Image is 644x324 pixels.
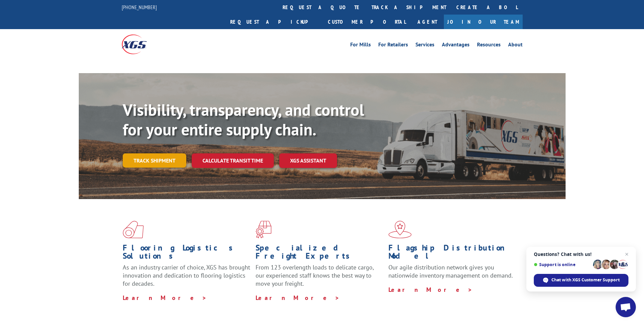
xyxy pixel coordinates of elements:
a: Services [415,42,434,49]
a: XGS ASSISTANT [279,153,337,168]
h1: Flagship Distribution Model [388,244,516,263]
a: Advantages [442,42,470,49]
img: xgs-icon-flagship-distribution-model-red [388,221,412,238]
span: Our agile distribution network gives you nationwide inventory management on demand. [388,263,513,279]
a: Agent [411,15,444,29]
h1: Specialized Freight Experts [256,244,383,263]
img: xgs-icon-focused-on-flooring-red [256,221,271,238]
a: Learn More > [256,294,340,302]
a: For Mills [350,42,371,49]
p: From 123 overlength loads to delicate cargo, our experienced staff knows the best way to move you... [256,263,383,294]
a: [PHONE_NUMBER] [122,4,157,10]
b: Visibility, transparency, and control for your entire supply chain. [123,99,364,140]
a: Track shipment [123,153,186,168]
span: Support is online [534,262,591,267]
span: Questions? Chat with us! [534,252,628,257]
a: About [508,42,523,49]
a: Calculate transit time [192,153,274,168]
a: Learn More > [123,294,207,302]
a: Learn More > [388,286,473,294]
img: xgs-icon-total-supply-chain-intelligence-red [123,221,144,238]
a: Request a pickup [225,15,323,29]
a: Join Our Team [444,15,523,29]
div: Chat with XGS Customer Support [534,274,628,287]
h1: Flooring Logistics Solutions [123,244,251,263]
div: Open chat [616,297,636,317]
a: Customer Portal [323,15,411,29]
span: Close chat [623,250,631,258]
a: For Retailers [378,42,408,49]
span: Chat with XGS Customer Support [551,277,620,283]
a: Resources [477,42,501,49]
span: As an industry carrier of choice, XGS has brought innovation and dedication to flooring logistics... [123,263,250,287]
